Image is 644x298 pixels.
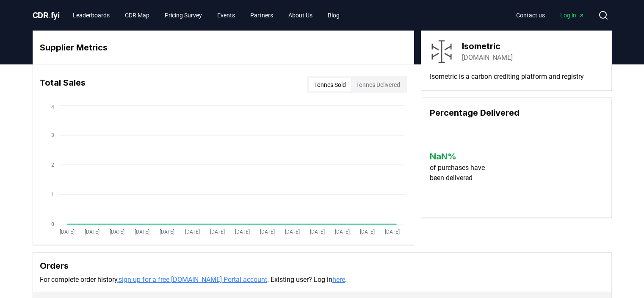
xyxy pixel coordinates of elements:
[334,229,349,235] tspan: [DATE]
[351,78,405,92] button: Tonnes Delivered
[158,8,209,23] a: Pricing Survey
[321,8,346,23] a: Blog
[40,76,86,93] h3: Total Sales
[110,229,124,235] tspan: [DATE]
[309,78,351,92] button: Tonnes Sold
[210,229,224,235] tspan: [DATE]
[51,192,54,198] tspan: 1
[33,10,60,20] span: CDR fyi
[430,150,493,163] h3: NaN %
[60,229,75,235] tspan: [DATE]
[160,229,174,235] tspan: [DATE]
[385,229,400,235] tspan: [DATE]
[51,221,54,227] tspan: 0
[40,275,605,285] p: For complete order history, . Existing user? Log in .
[260,229,274,235] tspan: [DATE]
[332,276,345,284] a: here
[243,8,280,23] a: Partners
[553,8,591,23] a: Log in
[509,8,552,23] a: Contact us
[66,8,116,23] a: Leaderboards
[40,259,605,272] h3: Orders
[119,276,267,284] a: sign up for a free [DOMAIN_NAME] Portal account
[66,8,346,23] nav: Main
[135,229,149,235] tspan: [DATE]
[85,229,100,235] tspan: [DATE]
[185,229,199,235] tspan: [DATE]
[430,72,603,82] p: Isometric is a carbon crediting platform and registry
[430,39,453,63] img: Isometric-logo
[560,11,585,19] span: Log in
[33,9,60,21] a: CDR.fyi
[235,229,249,235] tspan: [DATE]
[40,41,407,54] h3: Supplier Metrics
[48,10,51,20] span: .
[118,8,156,23] a: CDR Map
[430,106,603,119] h3: Percentage Delivered
[359,229,374,235] tspan: [DATE]
[51,132,54,138] tspan: 3
[282,8,319,23] a: About Us
[51,104,54,110] tspan: 4
[210,8,242,23] a: Events
[285,229,299,235] tspan: [DATE]
[509,8,591,23] nav: Main
[430,163,493,183] p: of purchases have been delivered
[51,162,54,168] tspan: 2
[462,40,513,53] h3: Isometric
[462,53,513,63] a: [DOMAIN_NAME]
[310,229,324,235] tspan: [DATE]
